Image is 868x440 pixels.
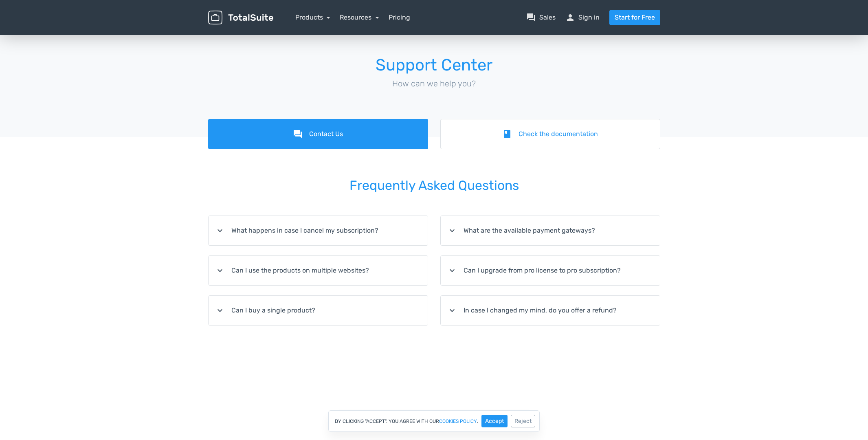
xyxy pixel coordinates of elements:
[295,13,330,21] a: Products
[389,13,410,22] a: Pricing
[447,226,457,235] i: expand_more
[526,13,556,22] a: question_answerSales
[215,306,225,315] i: expand_more
[208,77,660,90] p: How can we help you?
[328,410,540,432] div: By clicking "Accept", you agree with our .
[208,167,660,204] h2: Frequently Asked Questions
[209,216,428,245] summary: expand_moreWhat happens in case I cancel my subscription?
[511,415,535,427] button: Reject
[208,119,428,149] a: forumContact Us
[502,129,512,139] i: book
[209,256,428,285] summary: expand_moreCan I use the products on multiple websites?
[441,296,660,325] summary: expand_moreIn case I changed my mind, do you offer a refund?
[565,13,575,22] span: person
[609,10,660,25] a: Start for Free
[208,56,660,74] h1: Support Center
[481,415,508,427] button: Accept
[447,266,457,275] i: expand_more
[215,226,225,235] i: expand_more
[441,216,660,245] summary: expand_moreWhat are the available payment gateways?
[439,419,477,424] a: cookies policy
[209,296,428,325] summary: expand_moreCan I buy a single product?
[441,256,660,285] summary: expand_moreCan I upgrade from pro license to pro subscription?
[447,306,457,315] i: expand_more
[565,13,600,22] a: personSign in
[526,13,536,22] span: question_answer
[340,13,379,21] a: Resources
[215,266,225,275] i: expand_more
[293,129,303,139] i: forum
[440,119,660,149] a: bookCheck the documentation
[208,11,273,25] img: TotalSuite for WordPress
